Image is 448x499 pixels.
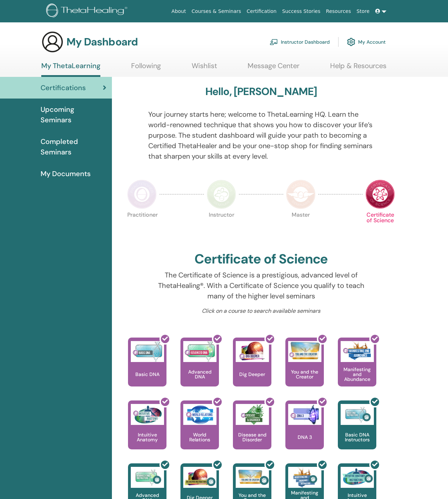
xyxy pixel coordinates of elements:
p: Dig Deeper [236,372,268,377]
img: Instructor [207,180,236,209]
p: Intuitive Anatomy [128,432,166,442]
img: World Relations [183,404,216,425]
a: You and the Creator You and the Creator [285,338,324,400]
img: chalkboard-teacher.svg [270,39,278,45]
a: About [169,5,189,18]
a: Success Stories [279,5,323,18]
h3: Hello, [PERSON_NAME] [205,85,317,98]
a: Certification [244,5,279,18]
p: Advanced DNA [180,369,219,379]
span: Upcoming Seminars [41,104,106,125]
a: Instructor Dashboard [270,34,330,50]
a: Following [131,62,161,75]
img: DNA 3 [288,404,321,425]
p: World Relations [180,432,219,442]
a: Basic DNA Instructors Basic DNA Instructors [338,400,376,463]
img: Dig Deeper [236,341,269,362]
img: Dig Deeper Instructors [183,467,216,488]
p: You and the Creator [285,369,324,379]
h3: My Dashboard [66,36,138,48]
img: Basic DNA Instructors [341,404,374,425]
img: Certificate of Science [365,180,395,209]
img: You and the Creator Instructors [236,467,269,488]
p: Click on a course to search available seminars [148,307,374,315]
a: My ThetaLearning [41,62,100,77]
span: Certifications [41,82,86,93]
p: Basic DNA Instructors [338,432,376,442]
a: Disease and Disorder Disease and Disorder [233,400,271,463]
a: Help & Resources [330,62,386,75]
img: Intuitive Anatomy [131,404,164,425]
p: Manifesting and Abundance [338,367,376,382]
a: Advanced DNA Advanced DNA [180,338,219,400]
img: Advanced DNA Instructors [131,467,164,488]
p: Practitioner [127,212,157,241]
a: Store [354,5,372,18]
img: Basic DNA [131,341,164,362]
img: You and the Creator [288,341,321,360]
img: cog.svg [347,36,355,48]
img: logo.png [46,3,130,19]
a: Resources [323,5,354,18]
a: Intuitive Anatomy Intuitive Anatomy [128,400,166,463]
p: Instructor [207,212,236,241]
img: Advanced DNA [183,341,216,362]
a: My Account [347,34,386,50]
a: DNA 3 DNA 3 [285,400,324,463]
p: The Certificate of Science is a prestigious, advanced level of ThetaHealing®. With a Certificate ... [148,270,374,301]
img: Disease and Disorder [236,404,269,425]
a: Courses & Seminars [189,5,244,18]
img: Manifesting and Abundance Instructors [288,467,321,488]
img: generic-user-icon.jpg [41,31,64,53]
p: Your journey starts here; welcome to ThetaLearning HQ. Learn the world-renowned technique that sh... [148,109,374,161]
p: Certificate of Science [365,212,395,241]
span: Completed Seminars [41,136,106,157]
a: Message Center [248,62,299,75]
a: Dig Deeper Dig Deeper [233,338,271,400]
a: Wishlist [192,62,217,75]
img: Intuitive Anatomy Instructors [341,467,374,488]
p: Disease and Disorder [233,432,271,442]
img: Practitioner [127,180,157,209]
span: My Documents [41,168,91,179]
a: World Relations World Relations [180,400,219,463]
h2: Certificate of Science [194,251,328,267]
a: Manifesting and Abundance Manifesting and Abundance [338,338,376,400]
img: Master [286,180,315,209]
p: Master [286,212,315,241]
a: Basic DNA Basic DNA [128,338,166,400]
img: Manifesting and Abundance [341,341,374,362]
